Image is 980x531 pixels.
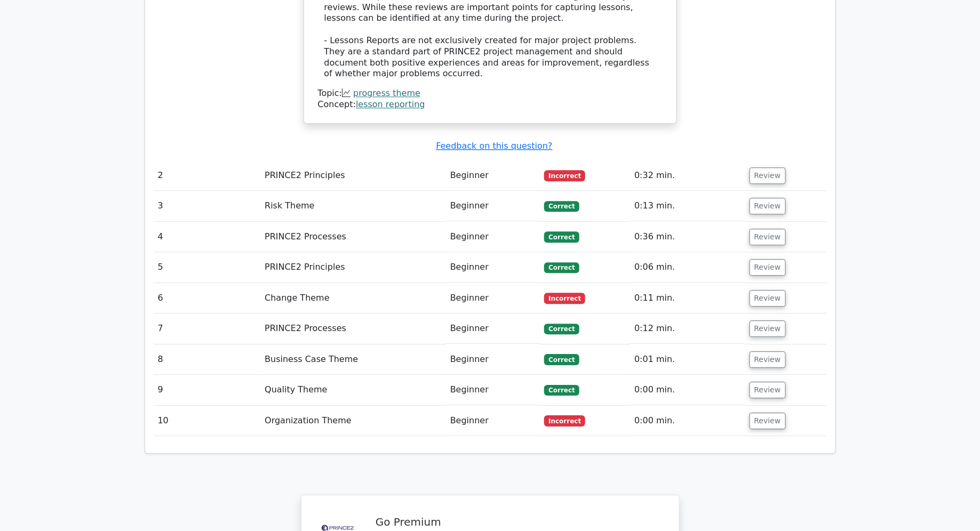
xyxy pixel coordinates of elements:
td: 0:01 min. [630,344,745,375]
td: 9 [154,375,261,405]
td: Beginner [446,252,540,283]
td: Beginner [446,283,540,313]
td: 0:12 min. [630,313,745,344]
td: Beginner [446,191,540,221]
div: Concept: [318,99,663,110]
button: Review [750,290,786,307]
button: Review [750,382,786,398]
span: Correct [544,385,579,396]
td: 3 [154,191,261,221]
button: Review [750,351,786,368]
td: Beginner [446,344,540,375]
span: Correct [544,231,579,242]
td: PRINCE2 Principles [260,160,446,191]
td: Beginner [446,406,540,436]
td: 0:06 min. [630,252,745,283]
td: Quality Theme [260,375,446,405]
a: progress theme [353,88,420,98]
a: lesson reporting [356,99,425,109]
div: Topic: [318,88,663,99]
td: 0:32 min. [630,160,745,191]
td: Beginner [446,222,540,252]
button: Review [750,229,786,245]
td: Beginner [446,313,540,344]
td: 2 [154,160,261,191]
a: Feedback on this question? [436,141,552,151]
td: PRINCE2 Principles [260,252,446,283]
td: 0:13 min. [630,191,745,221]
td: 0:11 min. [630,283,745,313]
td: 6 [154,283,261,313]
td: Risk Theme [260,191,446,221]
td: Business Case Theme [260,344,446,375]
span: Correct [544,201,579,212]
td: 4 [154,222,261,252]
button: Review [750,320,786,337]
td: 0:00 min. [630,406,745,436]
td: PRINCE2 Processes [260,222,446,252]
span: Correct [544,262,579,273]
td: 7 [154,313,261,344]
td: Beginner [446,375,540,405]
span: Correct [544,324,579,334]
td: Organization Theme [260,406,446,436]
td: Change Theme [260,283,446,313]
td: PRINCE2 Processes [260,313,446,344]
td: 0:36 min. [630,222,745,252]
button: Review [750,413,786,429]
td: 0:00 min. [630,375,745,405]
span: Incorrect [544,170,585,181]
button: Review [750,167,786,184]
td: Beginner [446,160,540,191]
td: 5 [154,252,261,283]
button: Review [750,198,786,214]
span: Correct [544,354,579,365]
td: 10 [154,406,261,436]
td: 8 [154,344,261,375]
span: Incorrect [544,293,585,303]
button: Review [750,259,786,276]
span: Incorrect [544,415,585,426]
